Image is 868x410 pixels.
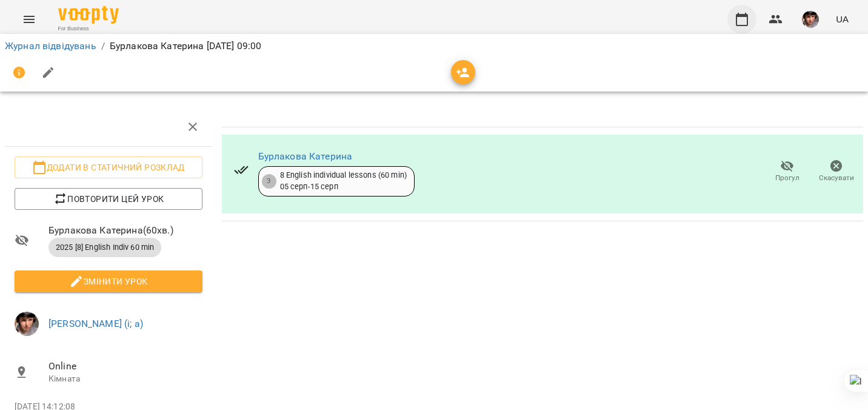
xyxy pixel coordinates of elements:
[24,160,193,175] span: Додати в статичний розклад
[5,40,96,52] a: Журнал відвідувань
[775,173,800,183] span: Прогул
[48,373,202,385] p: Кімната
[831,8,853,30] button: UA
[48,359,202,374] span: Online
[15,188,202,210] button: Повторити цей урок
[812,155,861,189] button: Скасувати
[24,192,193,206] span: Повторити цей урок
[48,242,161,253] span: 2025 [8] English Indiv 60 min
[280,170,407,192] div: 8 English individual lessons (60 min) 05 серп - 15 серп
[15,5,44,34] button: Menu
[110,39,262,53] p: Бурлакова Катерина [DATE] 09:00
[48,318,143,329] a: [PERSON_NAME] (і; а)
[836,13,849,25] span: UA
[101,39,105,53] li: /
[15,156,202,178] button: Додати в статичний розклад
[5,39,863,53] nav: breadcrumb
[763,155,812,189] button: Прогул
[15,312,39,336] img: b8fbca79ea57ea01ca40960d7c8fc480.jpg
[258,150,353,162] a: Бурлакова Катерина
[802,11,819,28] img: b8fbca79ea57ea01ca40960d7c8fc480.jpg
[15,271,202,292] button: Змінити урок
[48,223,202,238] span: Бурлакова Катерина ( 60 хв. )
[58,6,119,24] img: Voopty Logo
[24,274,193,289] span: Змінити урок
[262,174,276,189] div: 3
[58,25,119,33] span: For Business
[819,173,854,183] span: Скасувати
